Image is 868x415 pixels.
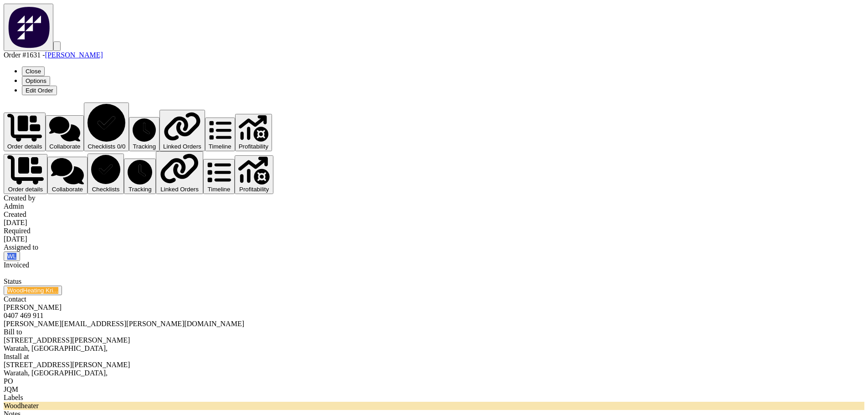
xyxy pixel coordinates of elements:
div: Admin [4,202,864,210]
button: Profitability [235,114,272,151]
div: Status [4,277,864,286]
span: WoodHeating Kri... [7,287,58,294]
span: Order #1631 - [4,51,45,59]
span: [DATE] [4,219,27,226]
div: Contact [4,295,864,303]
button: Options [22,76,50,86]
button: Checklists 0/0 [84,102,129,151]
div: 0407 469 911 [4,312,864,320]
button: Collaborate [47,157,87,194]
button: Tracking [129,117,159,151]
button: Linked Orders [159,110,205,151]
div: [PERSON_NAME]0407 469 911[PERSON_NAME][EMAIL_ADDRESS][PERSON_NAME][DOMAIN_NAME] [4,303,864,328]
button: WoodHeating Kri... [4,286,62,295]
div: Tracking [133,143,156,150]
div: PO [4,377,864,385]
div: [STREET_ADDRESS][PERSON_NAME] [4,361,864,369]
button: Linked Orders [156,151,203,194]
button: Collaborate [46,115,84,151]
div: [PERSON_NAME] [4,303,864,312]
div: Waratah, [GEOGRAPHIC_DATA], [4,369,864,377]
div: Labels [4,394,864,402]
div: Profitability [239,143,268,150]
div: Created [4,210,864,219]
button: Timeline [205,118,235,151]
div: WL [7,253,16,260]
button: Tracking [124,159,156,194]
div: Order details [7,143,42,150]
div: Install at [4,353,864,361]
div: Linked Orders [163,143,201,150]
div: Bill to [4,328,864,336]
div: Collaborate [49,143,80,150]
button: Timeline [203,159,235,194]
a: [PERSON_NAME] [45,51,103,59]
span: No [4,269,13,277]
div: JQM [4,385,864,394]
div: Assigned to [4,243,864,251]
button: Order details [4,113,46,151]
div: Required [4,227,864,235]
button: Checklists [87,154,124,194]
button: Close [22,67,45,76]
span: [DATE] [4,235,27,243]
div: Created by [4,194,864,202]
div: [STREET_ADDRESS][PERSON_NAME] [4,336,864,344]
div: Waratah, [GEOGRAPHIC_DATA], [4,344,864,353]
button: Order details [4,154,47,194]
div: Checklists 0/0 [87,143,125,150]
div: Timeline [209,143,231,150]
button: WL [4,251,20,261]
button: Profitability [235,155,273,194]
img: Factory [7,5,50,48]
button: Edit Order [22,86,57,95]
div: Invoiced [4,261,864,269]
div: [PERSON_NAME][EMAIL_ADDRESS][PERSON_NAME][DOMAIN_NAME] [4,320,864,328]
div: [STREET_ADDRESS][PERSON_NAME]Waratah, [GEOGRAPHIC_DATA], [4,361,864,377]
div: Woodheater [4,402,864,410]
div: [STREET_ADDRESS][PERSON_NAME]Waratah, [GEOGRAPHIC_DATA], [4,336,864,353]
